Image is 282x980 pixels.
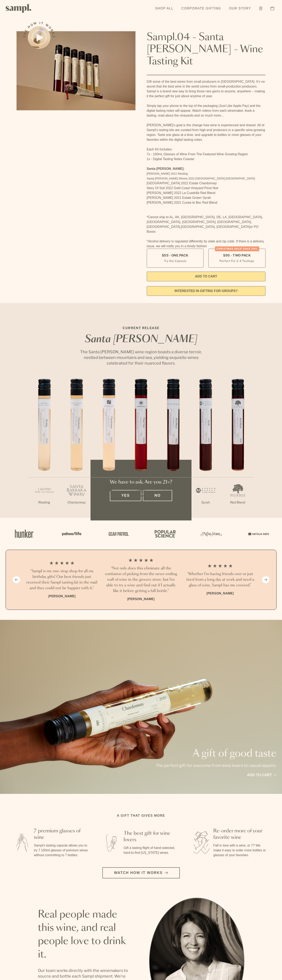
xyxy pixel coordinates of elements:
li: 2 / 7 [60,379,93,518]
p: Syrah [189,500,222,505]
div: Christmas SALE! Save 20% [215,246,259,251]
h3: “Not only does this eliminate all the confusion of picking from the never ending wall of wine in ... [105,566,177,594]
p: The perfect gift for everyone from wine lovers to casual sippers. [156,763,276,768]
li: 1 / 7 [28,379,60,518]
li: 7 / 7 [222,379,254,518]
button: Add to Cart [147,272,266,281]
li: 3 / 4 [184,558,257,602]
small: Perfect For 2-4 Tastings [220,259,254,263]
h3: “Whether I'm having friends over or just tired from a long day at work and need a glass of wine, ... [184,571,257,588]
b: [PERSON_NAME] [206,591,234,595]
li: 6 / 7 [189,379,222,518]
button: Next slide [262,576,270,583]
li: 5 / 7 [157,379,189,518]
p: Red Blend [222,500,254,505]
img: Sampl logo [6,4,31,13]
a: Add to cart [247,772,276,778]
span: $55 - One Pack [162,253,188,258]
small: Try the Capsule [164,259,186,263]
p: Riesling [28,500,60,505]
p: A gift of good taste [156,749,276,759]
b: [PERSON_NAME] [48,594,76,598]
b: [PERSON_NAME] [127,597,155,601]
p: Chardonnay [93,500,125,505]
li: 4 / 7 [125,379,157,518]
h3: “Sampl is my one-stop shop for all my birthday gifts! Our best friends just received their Sampl ... [25,568,98,591]
p: Chardonnay [60,500,93,505]
button: See how it works [28,26,50,49]
li: 3 / 7 [93,379,125,518]
a: interested in gifting for groups? [147,286,266,296]
a: Corporate Gifting [179,4,223,13]
li: 1 / 4 [25,558,98,602]
span: $95 - Two Pack [223,253,251,258]
img: Sampl.04 - Santa Barbara - Wine Tasting Kit [17,31,135,110]
button: Previous slide [13,576,20,583]
a: Our Story [227,4,253,13]
p: Red Blend [157,500,189,505]
a: Shop All [153,4,175,13]
p: Pinot Noir [125,500,157,505]
li: 2 / 4 [105,558,177,602]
